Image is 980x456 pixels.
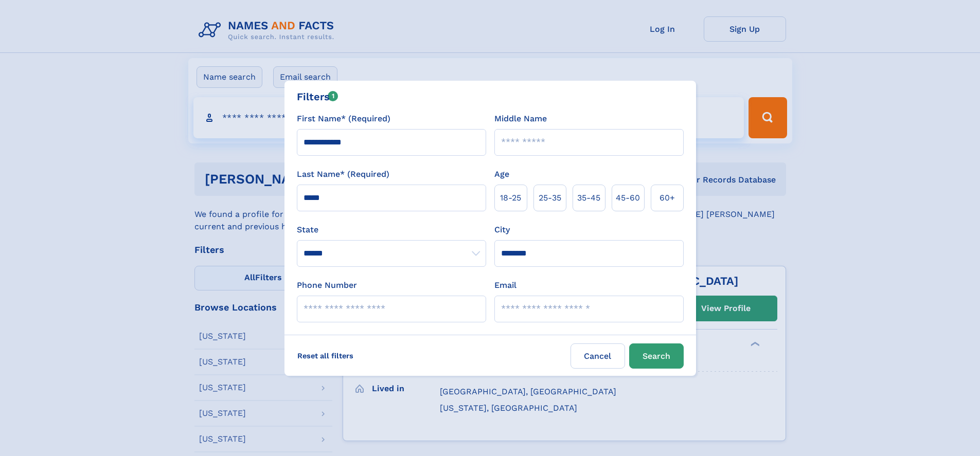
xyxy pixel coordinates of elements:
label: Email [494,279,516,291]
div: Filters [297,89,338,104]
span: 45‑60 [616,192,640,204]
span: 35‑45 [577,192,600,204]
label: Middle Name [494,113,547,125]
label: Age [494,168,509,180]
span: 60+ [660,192,675,204]
span: 25‑35 [539,192,561,204]
label: Phone Number [297,279,357,291]
label: Cancel [571,343,625,369]
label: City [494,224,510,236]
label: First Name* (Required) [297,113,390,125]
button: Search [629,343,684,369]
span: 18‑25 [500,192,521,204]
label: Last Name* (Required) [297,168,389,180]
label: State [297,224,486,236]
label: Reset all filters [291,343,360,368]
